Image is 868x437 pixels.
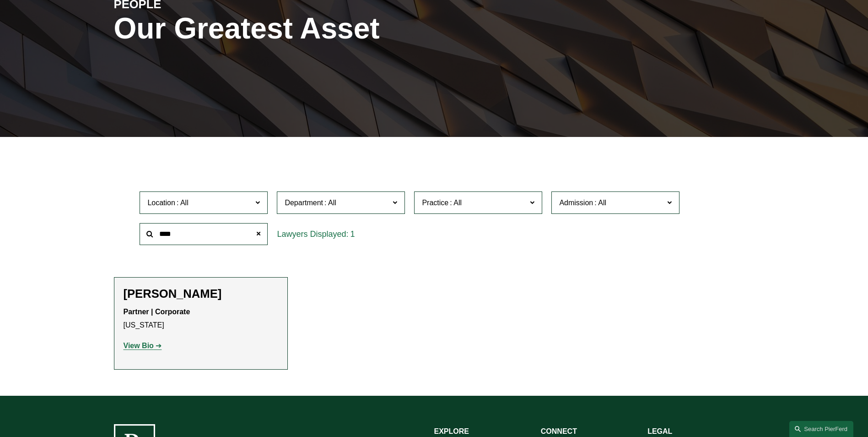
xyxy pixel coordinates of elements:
strong: Partner | Corporate [124,308,190,316]
h2: [PERSON_NAME] [124,287,278,301]
strong: EXPLORE [434,427,469,435]
h1: Our Greatest Asset [114,12,541,45]
strong: View Bio [124,342,154,350]
p: [US_STATE] [124,306,278,332]
span: Practice [422,199,448,207]
span: Department [285,199,323,207]
span: 1 [350,229,355,239]
strong: CONNECT [541,427,577,435]
a: View Bio [124,342,162,350]
span: Admission [559,199,593,207]
strong: LEGAL [647,427,672,435]
span: Location [147,199,175,207]
a: Search this site [789,421,853,437]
